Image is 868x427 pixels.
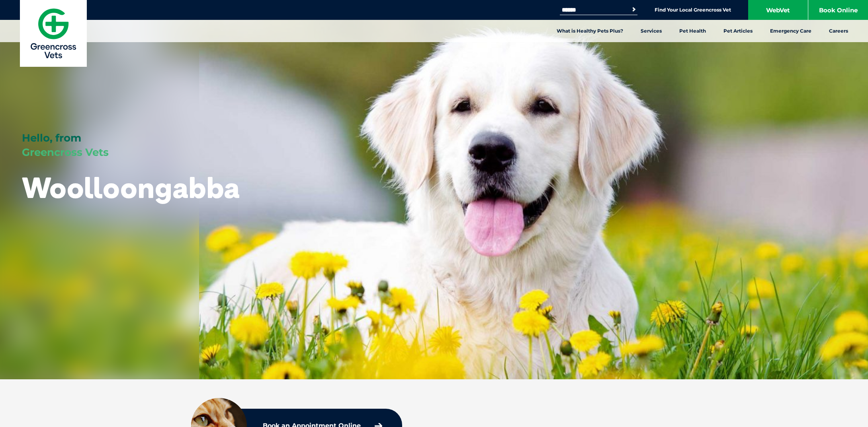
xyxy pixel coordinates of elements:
[22,172,240,203] h1: Woolloongabba
[715,20,761,42] a: Pet Articles
[22,146,109,159] span: Greencross Vets
[548,20,632,42] a: What is Healthy Pets Plus?
[22,132,81,144] span: Hello, from
[761,20,820,42] a: Emergency Care
[632,20,671,42] a: Services
[630,6,638,14] button: Search
[671,20,715,42] a: Pet Health
[820,20,857,42] a: Careers
[655,7,731,13] a: Find Your Local Greencross Vet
